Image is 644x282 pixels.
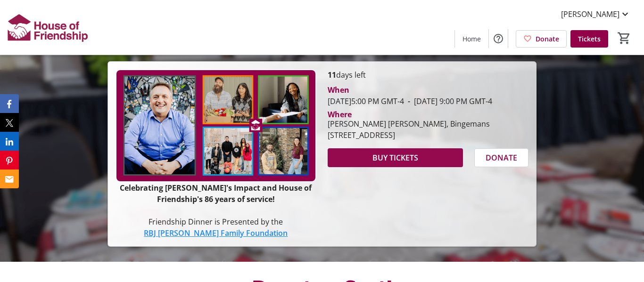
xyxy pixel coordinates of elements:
[455,30,488,48] a: Home
[489,29,508,48] button: Help
[486,152,517,163] span: DONATE
[404,96,414,106] span: -
[328,70,336,80] span: 11
[328,111,352,118] div: Where
[116,69,316,182] img: Campaign CTA Media Photo
[474,148,528,167] button: DONATE
[6,4,90,51] img: House of Friendship's Logo
[116,216,316,227] p: Friendship Dinner is Presented by the
[328,84,349,96] div: When
[144,228,288,238] a: RBJ [PERSON_NAME] Family Foundation
[328,118,490,129] div: [PERSON_NAME] [PERSON_NAME], Bingemans
[553,7,638,22] button: [PERSON_NAME]
[570,30,608,48] a: Tickets
[328,129,490,141] div: [STREET_ADDRESS]
[561,8,619,20] span: [PERSON_NAME]
[328,96,404,106] span: [DATE] 5:00 PM GMT-4
[328,69,528,81] p: days left
[536,34,559,44] span: Donate
[120,183,312,204] strong: Celebrating [PERSON_NAME]'s Impact and House of Friendship's 86 years of service!
[578,34,601,44] span: Tickets
[372,152,418,163] span: BUY TICKETS
[616,30,633,47] button: Cart
[328,148,463,167] button: BUY TICKETS
[462,34,481,44] span: Home
[404,96,492,106] span: [DATE] 9:00 PM GMT-4
[516,30,567,48] a: Donate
